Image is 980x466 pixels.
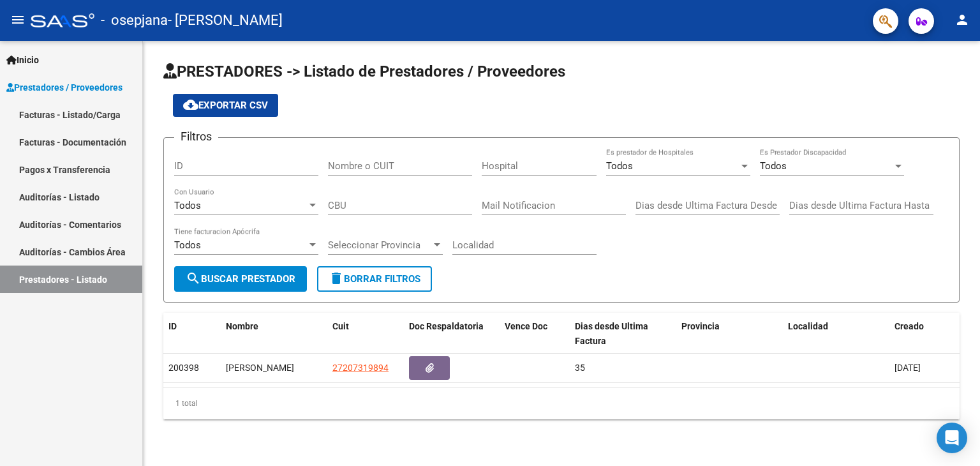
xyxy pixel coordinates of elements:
[226,321,258,331] span: Nombre
[327,313,404,355] datatable-header-cell: Cuit
[186,273,295,285] span: Buscar Prestador
[954,12,970,27] mat-icon: person
[174,200,201,211] span: Todos
[328,239,431,251] span: Seleccionar Provincia
[173,94,278,117] button: Exportar CSV
[174,239,201,251] span: Todos
[676,313,783,355] datatable-header-cell: Provincia
[760,160,787,172] span: Todos
[10,12,26,27] mat-icon: menu
[575,363,585,373] span: 35
[168,6,283,34] span: - [PERSON_NAME]
[163,313,221,355] datatable-header-cell: ID
[606,160,633,172] span: Todos
[570,313,676,355] datatable-header-cell: Dias desde Ultima Factura
[6,53,39,67] span: Inicio
[174,128,218,146] h3: Filtros
[889,313,960,355] datatable-header-cell: Creado
[409,321,484,331] span: Doc Respaldatoria
[317,266,432,292] button: Borrar Filtros
[168,321,177,331] span: ID
[183,100,268,111] span: Exportar CSV
[895,321,924,331] span: Creado
[163,63,565,80] span: PRESTADORES -> Listado de Prestadores / Proveedores
[505,321,547,331] span: Vence Doc
[183,97,198,112] mat-icon: cloud_download
[186,271,201,286] mat-icon: search
[101,6,168,34] span: - osepjana
[329,271,344,286] mat-icon: delete
[174,266,307,292] button: Buscar Prestador
[6,80,122,94] span: Prestadores / Proveedores
[937,423,967,453] div: Open Intercom Messenger
[575,321,648,346] span: Dias desde Ultima Factura
[788,321,828,331] span: Localidad
[168,363,199,373] span: 200398
[332,321,349,331] span: Cuit
[226,361,322,375] div: [PERSON_NAME]
[404,313,500,355] datatable-header-cell: Doc Respaldatoria
[500,313,570,355] datatable-header-cell: Vence Doc
[332,363,389,373] span: 27207319894
[895,363,921,373] span: [DATE]
[221,313,327,355] datatable-header-cell: Nombre
[329,273,420,285] span: Borrar Filtros
[783,313,889,355] datatable-header-cell: Localidad
[163,387,960,419] div: 1 total
[681,321,720,331] span: Provincia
